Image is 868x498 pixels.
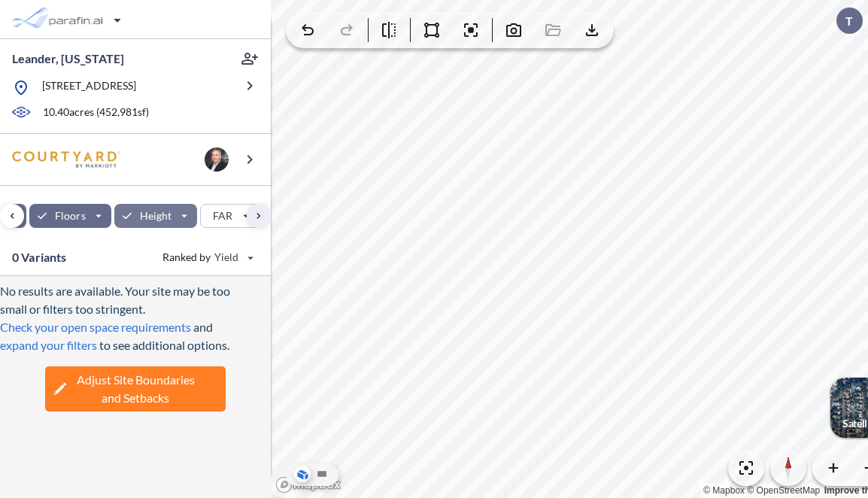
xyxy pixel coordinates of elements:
span: Yield [214,250,239,265]
button: Height [114,204,198,228]
img: BrandImage [12,151,120,169]
a: Mapbox homepage [275,476,341,493]
p: FAR [213,208,232,223]
p: Leander, [US_STATE] [12,50,124,67]
p: T [845,14,853,28]
p: Floors [55,208,86,223]
p: [STREET_ADDRESS] [42,78,136,97]
a: Mapbox [703,485,745,496]
p: 0 Variants [12,248,67,266]
img: user logo [205,147,229,172]
span: Adjust Site Boundaries and Setbacks [77,371,195,407]
button: FAR [200,204,259,228]
button: Aerial View [294,466,311,482]
button: Floors [29,204,111,228]
button: Site Plan [314,466,330,482]
button: Adjust Site Boundariesand Setbacks [45,366,226,411]
button: Ranked by Yield [150,245,263,269]
p: 10.40 acres ( 452,981 sf) [43,105,149,121]
a: OpenStreetMap [747,485,820,496]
